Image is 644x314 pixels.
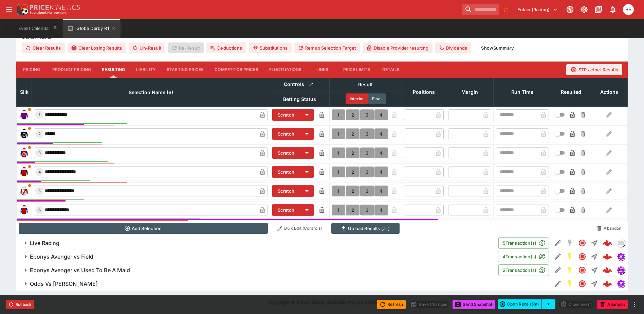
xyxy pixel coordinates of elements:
[307,80,316,89] button: Bulk edit
[19,128,30,139] img: runner 2
[15,3,29,16] img: PriceKinetics Logo
[578,266,586,274] svg: Closed
[346,205,360,215] button: 2
[37,112,42,117] span: 1
[368,93,386,104] button: Final
[601,277,614,291] a: be332d20-0510-48f5-9f52-9fe09dec857b
[551,78,591,106] th: Resulted
[621,2,636,17] button: Brendan Scoble
[374,205,388,215] button: 4
[564,250,576,263] button: SGM Enabled
[129,42,165,53] button: Un-Result
[564,278,576,290] button: SGM Enabled
[603,265,612,275] img: logo-cerberus--red.svg
[498,299,555,309] div: split button
[601,250,614,263] a: 0b9b8f4e-6b91-47a2-b78d-72416faf13de
[16,236,498,250] button: Live Racing
[500,4,511,15] button: No Bookmarks
[617,253,625,260] img: simulator
[332,205,345,215] button: 1
[603,279,612,289] img: logo-cerberus--red.svg
[272,109,300,121] button: Scratch
[363,42,433,53] button: Disable Provider resulting
[14,19,62,38] button: Event Calendar
[603,279,612,289] div: be332d20-0510-48f5-9f52-9fe09dec857b
[294,42,360,53] button: Remap Selection Target
[498,299,542,309] button: Open Race (5m)
[607,3,619,16] button: Notifications
[435,42,471,53] button: Dividends
[272,128,300,140] button: Scratch
[346,167,360,177] button: 2
[601,236,614,250] a: 0ebfbe56-eff8-4822-9d85-d821f0311e37
[578,3,590,16] button: Toggle light/dark mode
[37,208,42,212] span: 6
[513,4,562,15] button: Select Tenant
[19,186,30,196] img: runner 5
[209,62,264,78] button: Competitor Prices
[168,42,204,53] span: Re-Result
[346,128,360,139] button: 2
[346,109,360,120] button: 2
[30,280,98,287] h6: Odds Vs [PERSON_NAME]
[3,3,15,16] button: open drawer
[402,78,446,106] th: Positions
[591,78,627,106] th: Actions
[374,128,388,139] button: 4
[603,265,612,275] div: 787a4259-880f-42ec-a675-38f0ab6fb0ea
[576,237,588,249] button: Closed
[338,62,376,78] button: Price Limits
[617,266,625,274] div: simulator
[19,205,30,215] img: runner 6
[617,280,625,288] div: simulator
[332,167,345,177] button: 1
[603,252,612,261] img: logo-cerberus--red.svg
[360,128,374,139] button: 3
[19,167,30,177] img: runner 4
[272,223,327,234] button: Bulk Edit (Controls)
[16,277,552,291] button: Odds Vs [PERSON_NAME]
[37,170,42,174] span: 4
[30,11,67,14] img: Sportsbook Management
[360,147,374,158] button: 3
[68,42,126,53] button: Clear Losing Results
[346,93,368,104] button: Interim
[597,300,628,309] button: Abandon
[617,239,625,247] div: liveracing
[593,223,625,234] button: Abandon
[346,186,360,196] button: 2
[16,263,498,277] button: Ebonys Avenger vs Used To Be A Maid
[374,186,388,196] button: 4
[552,278,564,290] button: Edit Detail
[592,3,605,16] button: Documentation
[331,223,400,234] button: Upload Results (.lif)
[206,42,246,53] button: Deductions
[16,62,47,78] button: Pricing
[588,264,601,276] button: Straight
[617,239,625,247] img: liveracing
[276,95,324,103] span: Betting Status
[617,266,625,274] img: simulator
[576,278,588,290] button: Closed
[96,62,130,78] button: Resulting
[332,186,345,196] button: 1
[588,250,601,263] button: Straight
[453,300,495,309] button: Send Snapshot
[498,264,549,276] button: 2Transaction(s)
[37,132,42,136] span: 2
[603,238,612,248] div: 0ebfbe56-eff8-4822-9d85-d821f0311e37
[564,264,576,276] button: SGM Enabled
[603,238,612,248] img: logo-cerberus--red.svg
[630,300,639,309] button: more
[360,186,374,196] button: 3
[121,88,181,97] span: Selection Name (6)
[19,223,268,234] button: Add Selection
[63,19,120,38] button: Globe Derby R1
[37,151,42,155] span: 3
[375,62,406,78] button: Details
[462,4,499,15] input: search
[22,42,65,53] button: Clear Results
[552,250,564,263] button: Edit Detail
[578,252,586,261] svg: Closed
[588,237,601,249] button: Straight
